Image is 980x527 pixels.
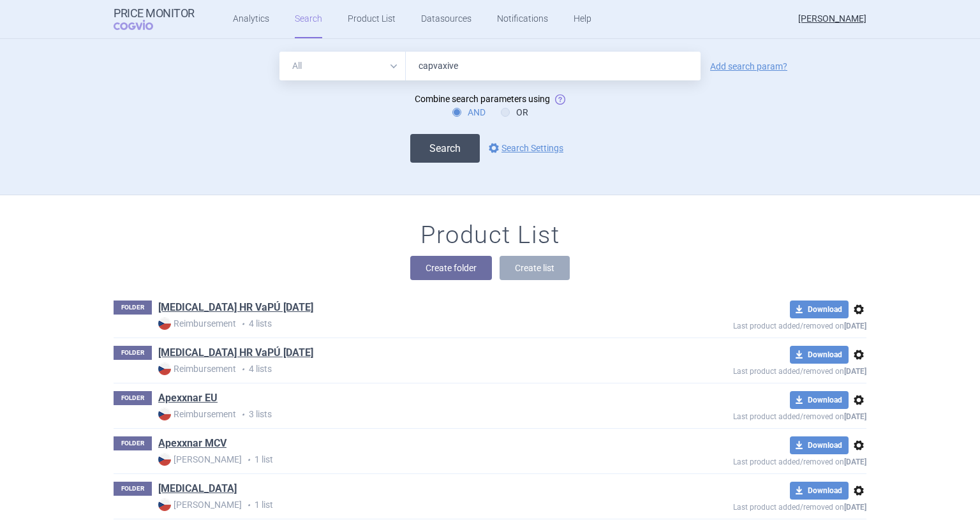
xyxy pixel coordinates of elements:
img: CZ [158,317,171,330]
h1: Apexxnar MCV [158,436,226,453]
i: • [236,408,249,421]
p: FOLDER [114,346,152,360]
a: Apexxnar MCV [158,436,226,450]
p: 4 lists [158,362,641,376]
img: CZ [158,408,171,420]
p: FOLDER [114,391,152,405]
a: [MEDICAL_DATA] [158,482,237,496]
strong: Reimbursement [158,317,236,330]
button: Search [410,134,480,163]
p: FOLDER [114,436,152,450]
p: Last product added/removed on [641,364,866,376]
p: Last product added/removed on [641,454,866,466]
strong: Price Monitor [114,7,195,20]
strong: [DATE] [844,412,866,421]
button: Download [790,436,849,454]
strong: [DATE] [844,457,866,466]
a: Search Settings [486,140,563,156]
i: • [242,454,255,466]
strong: Reimbursement [158,408,236,420]
h1: Product List [420,221,560,250]
a: Price MonitorCOGVIO [114,7,195,31]
strong: [DATE] [844,503,866,512]
p: FOLDER [114,301,152,315]
button: Create list [500,256,570,280]
p: 1 list [158,453,641,466]
button: Create folder [410,256,492,280]
h1: ADEMPAS HR VaPÚ 03.02.2025 [158,301,313,317]
label: OR [501,106,528,119]
strong: [PERSON_NAME] [158,453,242,466]
span: Combine search parameters using [415,94,550,104]
i: • [236,363,249,376]
button: Download [790,301,849,318]
a: Apexxnar EU [158,391,218,405]
span: COGVIO [114,20,171,30]
a: [MEDICAL_DATA] HR VaPÚ [DATE] [158,346,313,360]
h1: Bridion [158,482,237,498]
button: Download [790,391,849,409]
strong: Reimbursement [158,362,236,375]
label: AND [452,106,486,119]
p: Last product added/removed on [641,500,866,512]
i: • [236,318,249,330]
img: CZ [158,498,171,511]
strong: [PERSON_NAME] [158,498,242,511]
i: • [242,499,255,512]
h1: Apexxnar EU [158,391,218,408]
p: 1 list [158,498,641,512]
img: CZ [158,453,171,466]
p: Last product added/removed on [641,409,866,421]
p: 4 lists [158,317,641,330]
p: 3 lists [158,408,641,421]
img: CZ [158,362,171,375]
p: FOLDER [114,482,152,496]
p: Last product added/removed on [641,318,866,330]
button: Download [790,346,849,364]
a: [MEDICAL_DATA] HR VaPÚ [DATE] [158,301,313,315]
button: Download [790,482,849,500]
strong: [DATE] [844,322,866,330]
strong: [DATE] [844,367,866,376]
a: Add search param? [710,62,787,71]
h1: ADEMPAS HR VaPÚ 27.3.2025 [158,346,313,362]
